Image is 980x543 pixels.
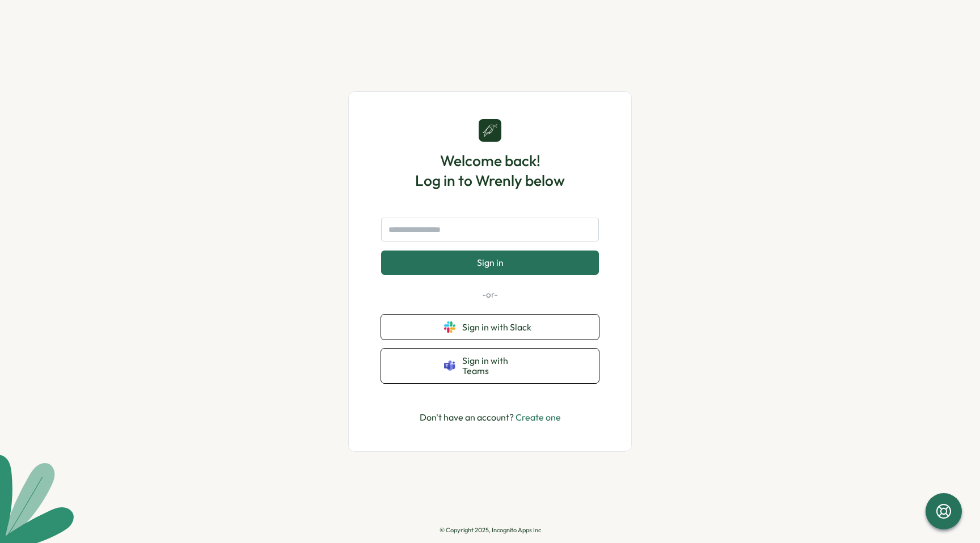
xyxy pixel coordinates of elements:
[381,349,599,383] button: Sign in with Teams
[462,355,536,376] span: Sign in with Teams
[420,410,561,425] p: Don't have an account?
[381,315,599,340] button: Sign in with Slack
[477,257,504,268] span: Sign in
[516,412,561,423] a: Create one
[440,527,541,534] p: © Copyright 2025, Incognito Apps Inc
[415,151,565,190] h1: Welcome back! Log in to Wrenly below
[381,251,599,274] button: Sign in
[462,322,536,332] span: Sign in with Slack
[381,289,599,301] p: -or-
